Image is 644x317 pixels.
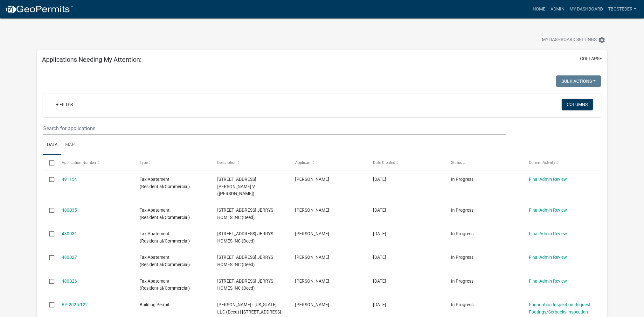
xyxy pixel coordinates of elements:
[217,160,237,165] span: Description
[529,177,567,182] a: Final Admin Review
[451,255,474,260] span: In Progress
[62,278,77,284] a: 480026
[529,160,555,165] span: Current Activity
[598,36,606,44] i: settings
[211,155,289,170] datatable-header-cell: Description
[451,302,474,307] span: In Progress
[140,255,190,267] span: Tax Abatement (Residential/Commercial)
[217,177,256,196] span: 2316 N 8TH ST HOCH, DOUGLAS W/MARTHA V (Deed)
[451,278,474,284] span: In Progress
[367,155,445,170] datatable-header-cell: Date Created
[217,208,273,220] span: 305 N 19TH ST JERRYS HOMES INC (Deed)
[548,3,567,15] a: Admin
[140,177,190,189] span: Tax Abatement (Residential/Commercial)
[373,255,386,260] span: 09/17/2025
[62,231,77,236] a: 480031
[140,160,148,165] span: Type
[562,99,593,110] button: Columns
[373,177,386,182] span: 10/10/2025
[537,34,611,46] button: My Dashboard Settingssettings
[43,122,506,135] input: Search for applications
[529,278,567,284] a: Final Admin Review
[43,155,55,170] datatable-header-cell: Select
[51,99,78,110] a: + Filter
[529,208,567,213] a: Final Admin Review
[140,208,190,220] span: Tax Abatement (Residential/Commercial)
[62,177,77,182] a: 491154
[295,160,312,165] span: Applicant
[140,302,170,307] span: Building Permit
[451,177,474,182] span: In Progress
[295,177,329,182] span: Douglas Hoch
[556,75,601,87] button: Bulk Actions
[373,231,386,236] span: 09/17/2025
[529,231,567,236] a: Final Admin Review
[217,231,273,243] span: 313 N 19TH ST JERRYS HOMES INC (Deed)
[42,56,142,63] h5: Applications Needing My Attention:
[542,36,597,44] span: My Dashboard Settings
[295,208,329,213] span: adam
[580,55,602,62] button: collapse
[373,278,386,284] span: 09/17/2025
[373,160,395,165] span: Date Created
[529,255,567,260] a: Final Admin Review
[373,208,386,213] span: 09/17/2025
[289,155,367,170] datatable-header-cell: Applicant
[133,155,211,170] datatable-header-cell: Type
[295,255,329,260] span: adam
[373,302,386,307] span: 07/08/2025
[451,160,462,165] span: Status
[529,302,591,307] a: Foundation Inspection Request
[62,160,96,165] span: Application Number
[295,302,329,307] span: Ashley Threlkeld
[606,3,639,15] a: tbosteder
[62,255,77,260] a: 480027
[295,278,329,284] span: adam
[295,231,329,236] span: adam
[62,302,88,307] a: BP-2025-122
[61,135,79,155] a: Map
[217,278,273,291] span: 307 N 19TH ST JERRYS HOMES INC (Deed)
[530,3,548,15] a: Home
[523,155,600,170] datatable-header-cell: Current Activity
[217,255,273,267] span: 311 N 19TH ST JERRYS HOMES INC (Deed)
[43,135,61,155] a: Data
[567,3,606,15] a: My Dashboard
[56,155,134,170] datatable-header-cell: Application Number
[451,231,474,236] span: In Progress
[445,155,523,170] datatable-header-cell: Status
[140,278,190,291] span: Tax Abatement (Residential/Commercial)
[140,231,190,243] span: Tax Abatement (Residential/Commercial)
[62,208,77,213] a: 480035
[451,208,474,213] span: In Progress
